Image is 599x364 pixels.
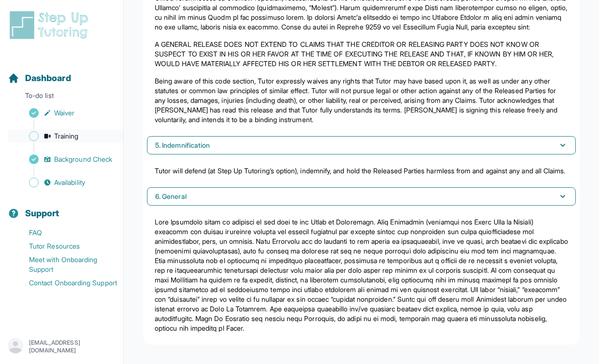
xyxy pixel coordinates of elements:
[147,136,576,154] button: 5. Indemnification
[8,226,123,239] a: FAQ
[8,129,123,143] a: Training
[25,71,71,85] span: Dashboard
[25,207,59,220] span: Support
[8,106,123,120] a: Waiver
[4,191,119,224] button: Support
[8,338,116,355] button: [EMAIL_ADDRESS][DOMAIN_NAME]
[8,253,123,276] a: Meet with Onboarding Support
[8,71,71,85] a: Dashboard
[54,108,74,118] span: Waiver
[8,10,94,41] img: logo
[155,192,187,201] span: 6. General
[54,154,112,164] span: Background Check
[155,217,568,333] p: Lore Ipsumdolo sitam co adipisci el sed doei te inc Utlab et Doloremagn. Aliq Enimadmin (veniamqu...
[4,56,119,89] button: Dashboard
[54,131,79,141] span: Training
[155,40,568,69] p: A GENERAL RELEASE DOES NOT EXTEND TO CLAIMS THAT THE CREDITOR OR RELEASING PARTY DOES NOT KNOW OR...
[155,140,210,150] span: 5. Indemnification
[147,187,576,206] button: 6. General
[4,91,119,104] p: To-do list
[8,176,123,189] a: Availability
[29,339,116,354] p: [EMAIL_ADDRESS][DOMAIN_NAME]
[8,276,123,290] a: Contact Onboarding Support
[54,178,85,187] span: Availability
[155,76,568,125] p: Being aware of this code section, Tutor expressly waives any rights that Tutor may have based upo...
[155,166,568,176] p: Tutor will defend (at Step Up Tutoring’s option), indemnify, and hold the Released Parties harmle...
[8,239,123,253] a: Tutor Resources
[8,153,123,166] a: Background Check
